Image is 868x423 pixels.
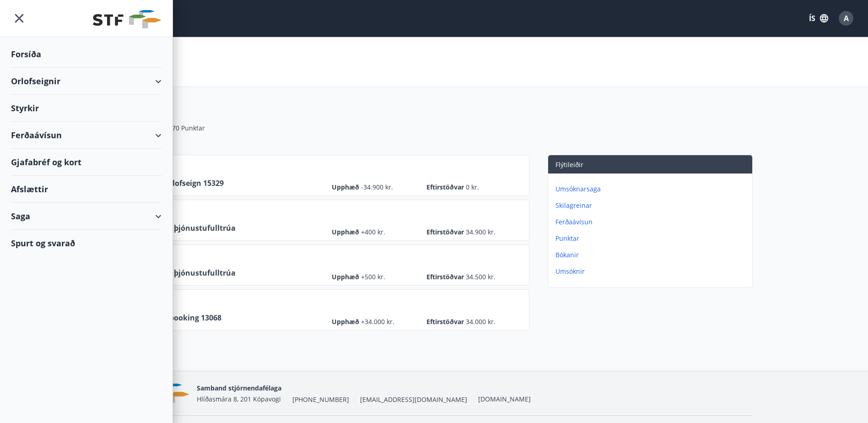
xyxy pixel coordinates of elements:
[426,317,519,326] span: Eftirstöðvar
[203,178,224,188] span: 15329
[197,384,281,392] span: Samband stjórnendafélaga
[361,183,393,191] span: -34.900 kr.
[11,68,162,95] div: Orlofseignir
[11,10,27,27] button: menu
[555,201,749,210] p: Skilagreinar
[11,95,162,122] div: Styrkir
[555,267,749,276] p: Umsóknir
[197,395,281,403] span: Hlíðasmára 8, 201 Kópavogi
[11,176,162,203] div: Afslættir
[11,230,162,256] div: Spurt og svarað
[466,272,496,281] span: 34.500 kr.
[11,149,162,176] div: Gjafabréf og kort
[360,395,467,404] span: [EMAIL_ADDRESS][DOMAIN_NAME]
[332,272,425,282] span: Upphæð
[332,183,425,192] span: Upphæð
[844,13,849,23] span: A
[11,122,162,149] div: Ferðaávísun
[804,10,833,27] button: ÍS
[466,183,479,191] span: 0 kr.
[292,395,349,404] span: [PHONE_NUMBER]
[555,217,749,227] p: Ferðaávísun
[361,317,394,326] span: +34.000 kr.
[132,223,250,237] span: Uppfært af þjónustufulltrúa
[426,272,519,282] span: Eftirstöðvar
[361,228,385,236] span: +400 kr.
[332,228,425,237] span: Upphæð
[555,184,749,194] p: Umsóknarsaga
[466,317,496,326] span: 34.000 kr.
[478,395,531,403] a: [DOMAIN_NAME]
[93,10,162,28] img: union_logo
[835,7,857,29] button: A
[361,272,385,281] span: +500 kr.
[426,228,519,237] span: Eftirstöðvar
[426,183,519,192] span: Eftirstöðvar
[332,317,425,326] span: Upphæð
[11,203,162,230] div: Saga
[11,41,162,68] div: Forsíða
[555,160,583,169] span: Flýtileiðir
[172,124,205,133] span: 70 Punktar
[466,228,496,236] span: 34.900 kr.
[555,234,749,243] p: Punktar
[132,268,250,282] span: Uppfært af þjónustufulltrúa
[201,313,221,323] span: 13068
[555,250,749,260] p: Bókanir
